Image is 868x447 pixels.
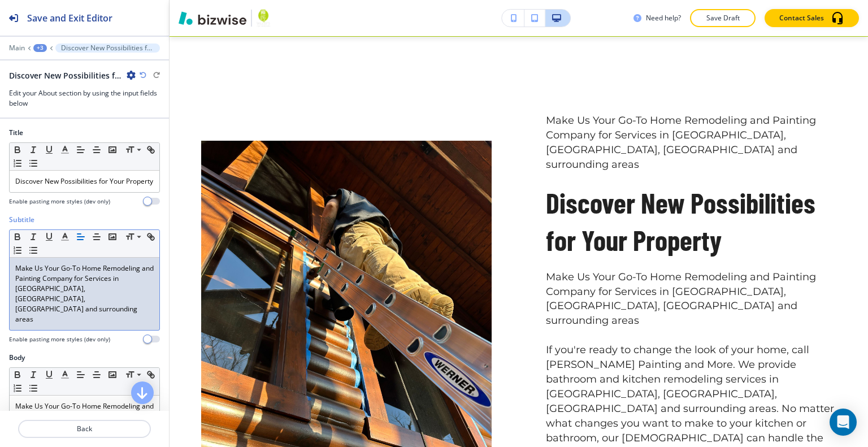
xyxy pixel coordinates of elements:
h4: Enable pasting more styles (dev only) [9,335,110,344]
h2: Subtitle [9,215,34,225]
p: Make Us Your Go-To Home Remodeling and Painting Company for Services in [GEOGRAPHIC_DATA], [GEOGR... [15,263,154,324]
p: Make Us Your Go-To Home Remodeling and Painting Company for Services in [GEOGRAPHIC_DATA], [GEOGR... [546,114,836,172]
p: Save Draft [705,13,741,23]
h4: Enable pasting more styles (dev only) [9,197,110,206]
h3: Edit your About section by using the input fields below [9,88,160,109]
button: Save Draft [690,9,756,27]
button: +3 [33,44,47,52]
p: Back [19,424,150,434]
h2: Title [9,128,23,138]
button: Discover New Possibilities for Your Property [55,44,160,53]
p: Make Us Your Go-To Home Remodeling and Painting Company for Services in [GEOGRAPHIC_DATA], [GEOGR... [546,270,836,329]
h3: Need help? [646,13,681,23]
p: Discover New Possibilities for Your Property [61,44,154,52]
div: Open Intercom Messenger [830,409,857,436]
img: Your Logo [257,9,271,27]
button: Main [9,44,25,52]
h2: Body [9,353,25,363]
h2: Save and Exit Editor [27,11,112,25]
p: Discover New Possibilities for Your Property [546,184,836,259]
p: Discover New Possibilities for Your Property [15,176,154,186]
h2: Discover New Possibilities for Your Property [9,70,122,81]
button: Back [18,420,151,438]
p: Contact Sales [779,13,824,23]
button: Contact Sales [765,9,859,27]
img: Bizwise Logo [179,11,246,25]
